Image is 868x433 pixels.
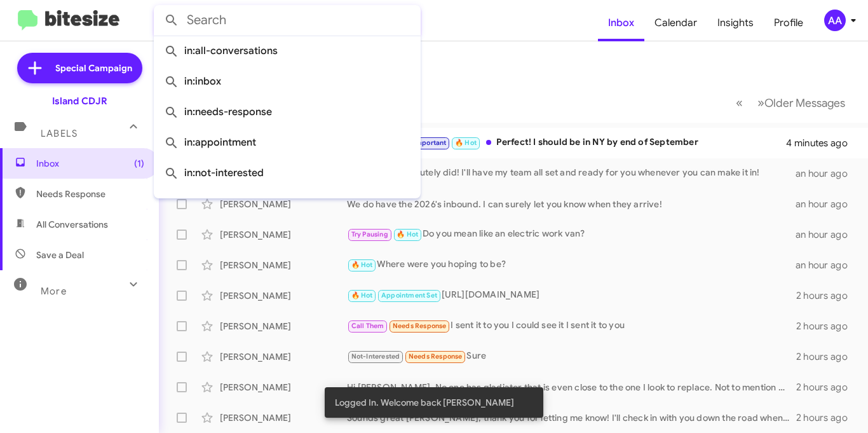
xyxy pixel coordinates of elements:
[220,198,347,210] div: [PERSON_NAME]
[347,319,796,333] div: I sent it to you I could see it I sent it to you
[796,289,858,302] div: 2 hours ago
[351,352,400,361] span: Not-Interested
[220,289,347,302] div: [PERSON_NAME]
[154,5,421,36] input: Search
[414,139,447,147] span: Important
[220,350,347,363] div: [PERSON_NAME]
[36,218,108,231] span: All Conversations
[164,188,410,219] span: in:sold-verified
[397,230,418,238] span: 🔥 Hot
[796,198,858,210] div: an hour ago
[41,128,78,139] span: Labels
[17,53,142,83] a: Special Campaign
[335,396,514,409] span: Logged In. Welcome back [PERSON_NAME]
[796,167,858,180] div: an hour ago
[164,97,410,127] span: in:needs-response
[796,381,858,394] div: 2 hours ago
[347,198,796,210] div: We do have the 2026's inbound. I can surely let you know when they arrive!
[36,157,144,170] span: Inbox
[409,352,463,361] span: Needs Response
[393,322,447,330] span: Needs Response
[351,261,373,269] span: 🔥 Hot
[347,227,796,242] div: Do you mean like an electric work van?
[728,90,750,116] button: Previous
[764,4,813,41] a: Profile
[347,381,796,394] div: Hi [PERSON_NAME]. No one has gladiator that is even close to the one I look to replace. Not to me...
[347,411,796,424] div: Sounds great [PERSON_NAME], thank you for letting me know! I'll check in with you down the road w...
[598,4,644,41] a: Inbox
[796,411,858,424] div: 2 hours ago
[796,350,858,363] div: 2 hours ago
[220,320,347,333] div: [PERSON_NAME]
[164,127,410,158] span: in:appointment
[52,95,107,107] div: Island CDJR
[36,188,144,200] span: Needs Response
[55,62,132,74] span: Special Campaign
[347,135,786,150] div: Perfect! I should be in NY by end of September
[381,291,437,299] span: Appointment Set
[824,10,846,31] div: AA
[347,349,796,364] div: Sure
[347,288,796,303] div: [URL][DOMAIN_NAME]
[220,259,347,271] div: [PERSON_NAME]
[455,139,477,147] span: 🔥 Hot
[134,157,144,170] span: (1)
[164,66,410,97] span: in:inbox
[347,166,796,181] div: I absolutely did! I'll have my team all set and ready for you whenever you can make it in!
[36,249,84,261] span: Save a Deal
[707,4,764,41] a: Insights
[347,258,796,272] div: Where were you hoping to be?
[220,411,347,424] div: [PERSON_NAME]
[764,96,845,110] span: Older Messages
[220,228,347,241] div: [PERSON_NAME]
[796,320,858,333] div: 2 hours ago
[220,381,347,394] div: [PERSON_NAME]
[729,90,853,116] nav: Page navigation example
[786,137,858,149] div: 4 minutes ago
[757,95,764,111] span: »
[41,285,67,297] span: More
[750,90,853,116] button: Next
[164,158,410,188] span: in:not-interested
[644,4,707,41] a: Calendar
[813,10,854,31] button: AA
[351,230,388,238] span: Try Pausing
[796,228,858,241] div: an hour ago
[736,95,743,111] span: «
[351,322,384,330] span: Call Them
[796,259,858,271] div: an hour ago
[164,36,410,66] span: in:all-conversations
[351,291,373,299] span: 🔥 Hot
